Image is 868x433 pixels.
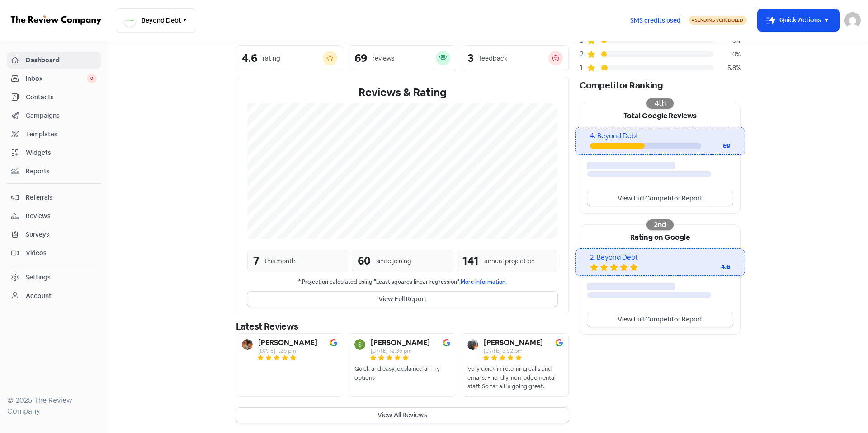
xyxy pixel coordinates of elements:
a: More information. [461,278,507,285]
a: Referrals [7,189,101,206]
div: Account [26,291,52,301]
div: [DATE] 5:52 pm [484,348,543,354]
a: Templates [7,126,101,143]
div: 4.6 [694,262,730,272]
div: Settings [26,273,51,282]
img: User [844,12,861,28]
a: 69reviews [349,45,456,71]
div: 141 [462,253,479,269]
div: Very quick in returning calls and emails. Friendly, non judgemental staff. So far all is going gr... [467,364,563,391]
a: 3feedback [462,45,569,71]
div: 4.6 [242,53,257,64]
div: Quick and easy, explained all my options [354,364,450,382]
a: Dashboard [7,52,101,69]
span: SMS credits used [630,16,681,25]
div: 4. Beyond Debt [590,131,730,141]
span: Videos [26,248,97,258]
a: Inbox 0 [7,70,101,87]
img: Image [556,339,563,346]
img: Image [443,339,450,346]
div: 0% [713,50,741,59]
b: [PERSON_NAME] [484,339,543,346]
span: Sending Scheduled [695,17,743,23]
div: 2 [580,49,587,60]
b: [PERSON_NAME] [258,339,317,346]
div: Total Google Reviews [580,103,740,127]
span: 0 [87,74,97,83]
a: Widgets [7,144,101,161]
div: 1 [580,62,587,73]
div: 2nd [646,219,674,230]
div: [DATE] 12:36 pm [371,348,430,354]
div: 2. Beyond Debt [590,252,730,263]
span: Contacts [26,93,97,102]
a: View Full Competitor Report [587,312,733,327]
a: View Full Competitor Report [587,191,733,206]
button: View All Reviews [236,408,569,423]
div: 5.8% [713,63,741,73]
span: Inbox [26,74,87,84]
div: this month [264,256,296,266]
div: rating [263,54,280,63]
a: Contacts [7,89,101,106]
span: Widgets [26,148,97,158]
small: * Projection calculated using "Least squares linear regression". [247,278,557,286]
div: reviews [373,54,394,63]
a: Campaigns [7,107,101,124]
div: Reviews & Rating [247,84,557,101]
a: 4.6rating [236,45,343,71]
div: Rating on Google [580,225,740,248]
span: Referrals [26,193,97,202]
a: Settings [7,269,101,286]
span: Templates [26,130,97,139]
span: Campaigns [26,111,97,121]
span: Dashboard [26,56,97,65]
div: annual projection [484,256,535,266]
img: Avatar [354,339,365,350]
a: Surveys [7,226,101,243]
div: 3 [467,53,474,64]
span: Reviews [26,211,97,221]
span: Reports [26,167,97,176]
b: [PERSON_NAME] [371,339,430,346]
a: Videos [7,245,101,261]
a: Account [7,288,101,304]
div: since joining [376,256,411,266]
a: Sending Scheduled [689,15,747,26]
div: 7 [253,253,259,269]
div: 60 [358,253,371,269]
div: 69 [354,53,367,64]
div: feedback [479,54,507,63]
button: Beyond Debt [116,8,196,33]
div: [DATE] 1:26 pm [258,348,317,354]
div: Competitor Ranking [580,79,741,92]
span: Surveys [26,230,97,239]
button: View Full Report [247,292,557,307]
a: SMS credits used [623,15,689,24]
a: Reports [7,163,101,180]
img: Avatar [467,339,478,350]
div: 4th [646,98,674,109]
div: © 2025 The Review Company [7,395,101,417]
div: Latest Reviews [236,320,569,333]
div: 69 [701,141,730,151]
img: Avatar [242,339,253,350]
button: Quick Actions [758,9,839,31]
a: Reviews [7,208,101,224]
img: Image [330,339,337,346]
